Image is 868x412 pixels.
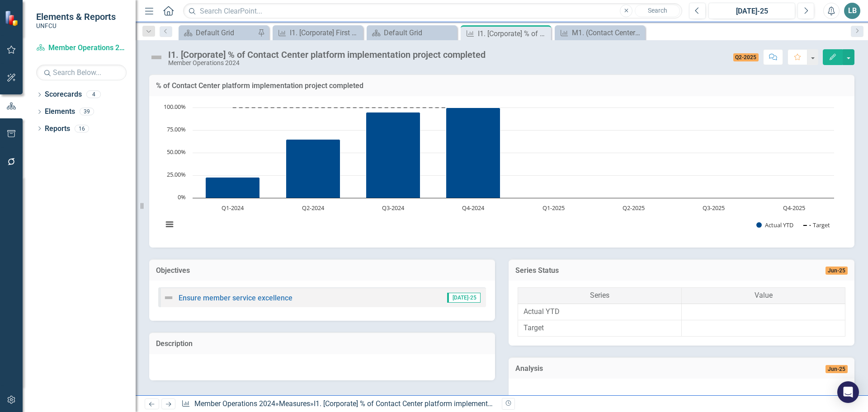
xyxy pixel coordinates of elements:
div: » » [181,399,495,409]
text: Q2-2024 [302,204,325,212]
input: Search Below... [36,65,127,80]
button: Show Target [803,221,830,229]
a: Member Operations 2024 [36,43,127,53]
g: Actual YTD, series 1 of 2. Bar series with 8 bars. [206,108,795,198]
div: I1. [Corporate] % of Contact Center platform implementation project completed [168,50,486,60]
img: Not Defined [149,50,164,65]
h3: Objectives [156,267,488,275]
td: Target [518,320,682,336]
a: I1. [Corporate] First contact resolution (FCR) % [275,27,361,38]
h3: Analysis [515,365,700,373]
text: Q1-2025 [542,204,565,212]
button: Show Actual YTD [756,221,794,229]
h3: Series Status [515,267,736,275]
div: I1. [Corporate] First contact resolution (FCR) % [290,27,361,38]
th: Series [518,288,682,304]
path: Q4-2024, 100. Actual YTD. [446,108,500,198]
div: I1. [Corporate] % of Contact Center platform implementation project completed [314,399,563,408]
a: Default Grid [369,27,455,38]
span: Q2-2025 [733,53,759,61]
svg: Interactive chart [158,103,839,239]
small: UNFCU [36,22,116,29]
h3: Description [156,340,488,348]
a: Default Grid [181,27,255,38]
text: Q4-2025 [783,204,805,212]
div: M1. (Contact Center) Average wait time (calls and chats) [572,27,643,38]
a: Elements [45,107,75,117]
g: Target, series 2 of 2. Line with 8 data points. [231,106,475,109]
button: [DATE]-25 [708,3,795,19]
th: Value [682,288,845,304]
a: Scorecards [45,89,82,100]
text: 100.00% [164,103,186,111]
span: Jun-25 [826,267,848,275]
text: Q2-2025 [623,204,645,212]
div: 39 [80,108,94,116]
span: Search [648,7,667,14]
text: Q4-2024 [462,204,485,212]
path: Q1-2024, 23. Actual YTD. [206,177,260,198]
text: Q1-2024 [222,204,244,212]
text: 25.00% [167,170,186,178]
a: Ensure member service excellence [179,294,292,302]
h3: % of Contact Center platform implementation project completed [156,82,848,90]
path: Q3-2024, 95. Actual YTD. [366,112,420,198]
div: Default Grid [384,27,455,38]
div: I1. [Corporate] % of Contact Center platform implementation project completed [478,28,549,39]
button: Search [635,5,680,17]
a: Member Operations 2024 [194,399,275,408]
text: 75.00% [167,125,186,133]
div: Chart. Highcharts interactive chart. [158,103,845,239]
text: 0% [178,193,186,201]
div: 16 [75,125,89,132]
img: ClearPoint Strategy [5,10,20,26]
div: Open Intercom Messenger [837,381,859,403]
span: [DATE]-25 [447,293,481,303]
span: Jun-25 [826,365,848,373]
button: LB [844,3,860,19]
div: [DATE]-25 [712,6,792,17]
img: Not Defined [163,292,174,303]
div: Default Grid [196,27,255,38]
div: Member Operations 2024 [168,60,486,66]
a: Reports [45,124,70,134]
span: Elements & Reports [36,11,116,22]
a: Measures [279,399,310,408]
input: Search ClearPoint... [183,3,682,19]
text: Q3-2025 [703,204,725,212]
td: Actual YTD [518,304,682,320]
text: 50.00% [167,148,186,156]
button: View chart menu, Chart [163,218,176,231]
path: Q2-2024, 65. Actual YTD. [286,139,340,198]
a: M1. (Contact Center) Average wait time (calls and chats) [557,27,643,38]
div: 4 [86,91,101,98]
text: Q3-2024 [382,204,405,212]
